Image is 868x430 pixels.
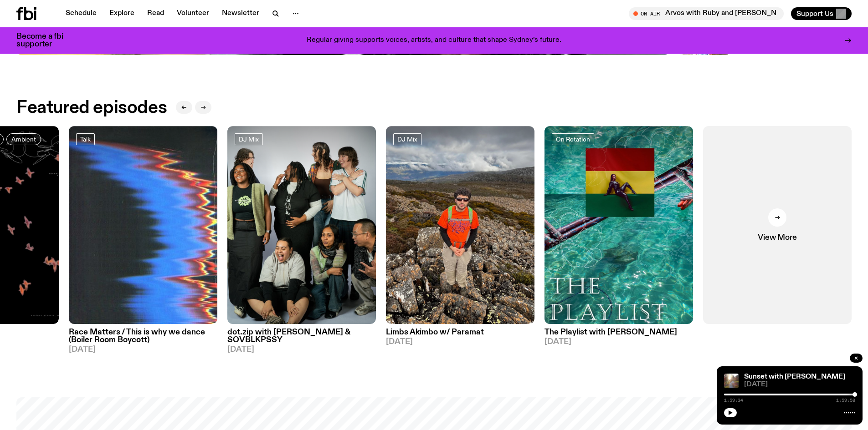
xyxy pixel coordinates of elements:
img: The poster for this episode of The Playlist. It features the album artwork for Amaarae's BLACK ST... [544,126,693,324]
span: View More [758,234,796,242]
button: Support Us [791,7,852,20]
a: Schedule [60,7,102,20]
span: Support Us [796,10,833,18]
a: Race Matters / This is why we dance (Boiler Room Boycott)[DATE] [69,324,217,354]
a: Read [142,7,169,20]
h3: Race Matters / This is why we dance (Boiler Room Boycott) [69,329,217,344]
a: Sunset with [PERSON_NAME] [744,373,845,380]
h3: The Playlist with [PERSON_NAME] [544,329,693,336]
a: Explore [104,7,140,20]
h3: Become a fbi supporter [16,33,75,48]
span: [DATE] [544,338,693,346]
a: DJ Mix [235,133,263,145]
h2: Featured episodes [16,100,167,116]
p: Regular giving supports voices, artists, and culture that shape Sydney’s future. [307,36,561,45]
a: Newsletter [216,7,265,20]
h3: dot.zip with [PERSON_NAME] & SOVBLKPSSY [227,329,376,344]
span: 1:59:58 [836,398,855,403]
span: On Rotation [556,136,590,143]
a: On Rotation [552,133,594,145]
span: [DATE] [386,338,534,346]
a: View More [703,126,852,324]
a: Ambient [6,133,41,145]
span: Ambient [11,136,36,143]
a: Talk [76,133,95,145]
span: DJ Mix [239,136,259,143]
span: [DATE] [227,346,376,354]
h3: Limbs Akimbo w/ Paramat [386,329,534,336]
a: DJ Mix [393,133,421,145]
span: [DATE] [69,346,217,354]
img: A spectral view of a waveform, warped and glitched [69,126,217,324]
a: Volunteer [171,7,215,20]
a: The Playlist with [PERSON_NAME][DATE] [544,324,693,346]
span: Talk [80,136,91,143]
span: DJ Mix [397,136,417,143]
span: [DATE] [744,381,855,388]
span: 1:59:34 [724,398,743,403]
a: Limbs Akimbo w/ Paramat[DATE] [386,324,534,346]
button: On AirArvos with Ruby and [PERSON_NAME] [629,7,784,20]
a: dot.zip with [PERSON_NAME] & SOVBLKPSSY[DATE] [227,324,376,354]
